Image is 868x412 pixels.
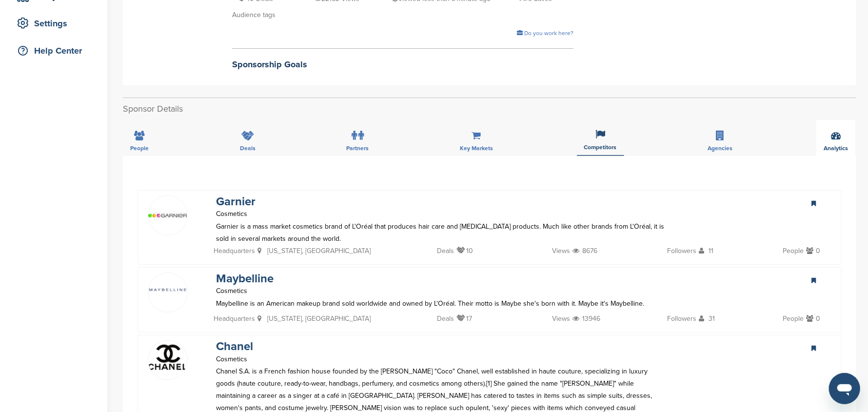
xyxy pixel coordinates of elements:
p: 8676 [573,245,598,259]
p: Headquarters [214,313,255,325]
p: People [783,313,804,325]
p: Maybelline is an American makeup brand sold worldwide and owned by L'Oréal. Their motto is Maybe ... [216,297,666,310]
div: Settings [15,15,98,32]
iframe: Botão para abrir a janela de mensagens [829,373,860,404]
p: Cosmetics [216,208,256,220]
p: 13946 [573,313,601,327]
img: Data [148,196,187,235]
span: Do you work here? [524,30,573,37]
img: Data [148,345,187,370]
a: Chanel [216,339,253,353]
span: People [130,145,149,151]
a: Help Center [10,39,98,62]
a: Do you work here? [517,30,573,37]
span: Competitors [584,144,617,150]
p: Cosmetics [216,285,274,297]
span: Deals [240,145,256,151]
p: Followers [668,313,697,325]
p: People [783,245,804,257]
span: Partners [346,145,369,151]
span: Agencies [708,145,732,151]
p: 0 [806,313,820,327]
p: 10 [456,245,473,259]
p: Deals [437,313,454,325]
p: Cosmetics [216,353,253,365]
p: Deals [437,245,454,257]
div: Audience tags [232,10,573,20]
a: Settings [10,12,98,35]
a: Maybelline [216,272,274,286]
p: Followers [668,245,697,257]
p: [US_STATE], [GEOGRAPHIC_DATA] [257,245,371,259]
p: [US_STATE], [GEOGRAPHIC_DATA] [257,313,371,327]
img: Data [148,280,187,299]
h2: Sponsorship Goals [232,58,573,71]
p: 31 [699,313,715,327]
p: 0 [806,245,820,259]
p: Headquarters [214,245,255,257]
p: 11 [699,245,714,259]
div: Help Center [15,42,98,59]
span: Key Markets [460,145,493,151]
p: Views [552,245,571,257]
span: Analytics [824,145,848,151]
p: Views [552,313,571,325]
h2: Sponsor Details [123,102,856,116]
a: Garnier [216,195,256,209]
p: 17 [456,313,472,327]
p: Garnier is a mass market cosmetics brand of L'Oréal that produces hair care and [MEDICAL_DATA] pr... [216,220,666,245]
